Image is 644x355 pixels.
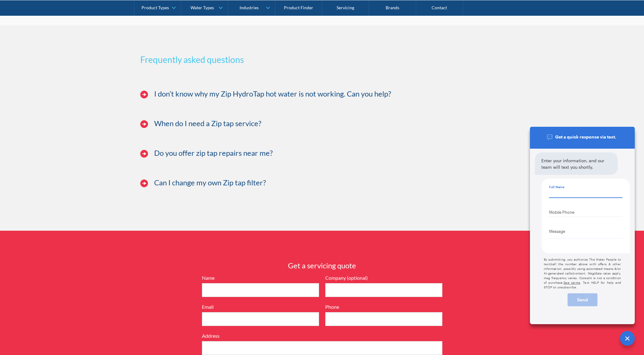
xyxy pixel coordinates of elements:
[564,280,580,284] a: Open terms and conditions in a new window
[568,293,597,306] button: send message
[537,133,624,140] div: Get a quick response via text.
[582,324,644,355] iframe: podium webchat widget bubble
[544,257,621,286] p: By submitting, you authorize The Water People to text/call the number above with offers & other i...
[541,157,610,170] div: Enter your information, and our team will text you shortly.
[568,298,597,302] div: Send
